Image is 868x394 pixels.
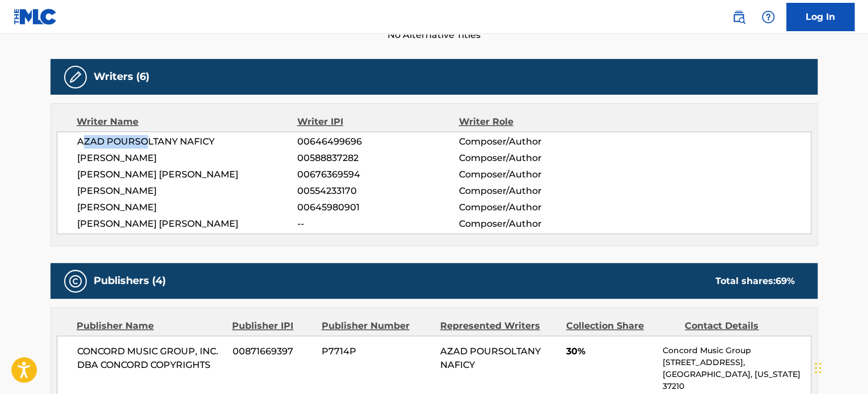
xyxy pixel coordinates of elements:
[757,6,779,28] div: Help
[440,346,541,370] span: AZAD POURSOLTANY NAFICY
[297,168,458,181] span: 00676369594
[233,345,313,358] span: 00871669397
[297,201,458,214] span: 00645980901
[297,151,458,165] span: 00588837282
[786,3,854,31] a: Log In
[69,70,82,84] img: Writers
[715,274,795,288] div: Total shares:
[322,345,432,358] span: P7714P
[14,9,57,25] img: MLC Logo
[761,10,775,24] img: help
[458,168,605,181] span: Composer/Author
[663,345,811,357] p: Concord Music Group
[321,319,431,333] div: Publisher Number
[77,217,297,231] span: [PERSON_NAME] [PERSON_NAME]
[77,201,297,214] span: [PERSON_NAME]
[458,115,605,129] div: Writer Role
[440,319,558,333] div: Represented Writers
[77,115,297,129] div: Writer Name
[77,135,297,149] span: AZAD POURSOLTANY NAFICY
[297,217,458,231] span: --
[94,70,149,83] h5: Writers (6)
[77,319,224,333] div: Publisher Name
[458,151,605,165] span: Composer/Author
[685,319,795,333] div: Contact Details
[297,184,458,198] span: 00554233170
[566,345,654,358] span: 30%
[663,368,811,392] p: [GEOGRAPHIC_DATA], [US_STATE] 37210
[663,357,811,368] p: [STREET_ADDRESS],
[297,135,458,149] span: 00646499696
[50,28,818,42] span: No Alternative Titles
[732,10,745,24] img: search
[77,345,224,372] span: CONCORD MUSIC GROUP, INC. DBA CONCORD COPYRIGHTS
[458,135,605,149] span: Composer/Author
[458,217,605,231] span: Composer/Author
[77,168,297,181] span: [PERSON_NAME] [PERSON_NAME]
[458,201,605,214] span: Composer/Author
[458,184,605,198] span: Composer/Author
[77,184,297,198] span: [PERSON_NAME]
[77,151,297,165] span: [PERSON_NAME]
[727,6,750,28] a: Public Search
[815,351,821,385] div: Drag
[232,319,313,333] div: Publisher IPI
[776,276,795,286] span: 69 %
[811,340,868,394] iframe: Chat Widget
[566,319,676,333] div: Collection Share
[69,274,82,288] img: Publishers
[297,115,459,129] div: Writer IPI
[94,274,166,287] h5: Publishers (4)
